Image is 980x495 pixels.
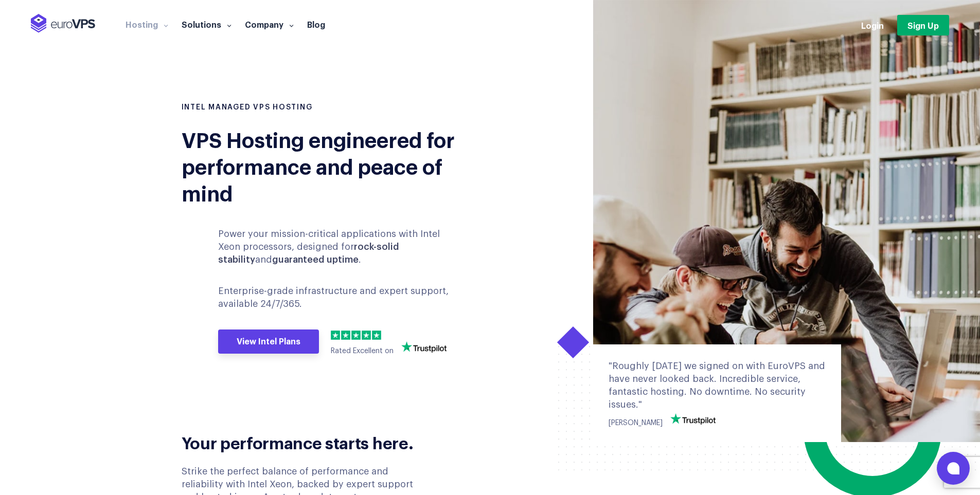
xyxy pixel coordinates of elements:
[272,255,359,264] b: guaranteed uptime
[609,360,826,412] div: "Roughly [DATE] we signed on with EuroVPS and have never looked back. Incredible service, fantast...
[372,331,381,340] img: 5
[218,329,319,354] a: View Intel Plans
[238,19,300,29] a: Company
[182,432,430,452] h2: Your performance starts here.
[119,19,175,29] a: Hosting
[182,125,483,206] div: VPS Hosting engineered for performance and peace of mind
[175,19,238,29] a: Solutions
[341,331,350,340] img: 2
[351,331,361,340] img: 3
[362,331,371,340] img: 4
[331,347,394,355] span: Rated Excellent on
[218,242,399,264] b: rock-solid stability
[300,19,332,29] a: Blog
[331,331,340,340] img: 1
[31,14,95,33] img: EuroVPS
[218,285,462,310] p: Enterprise-grade infrastructure and expert support, available 24/7/365.
[937,452,970,485] button: Open chat window
[861,20,884,31] a: Login
[897,15,949,35] a: Sign Up
[182,103,483,113] h1: INTEL MANAGED VPS HOSTING
[609,419,663,427] span: [PERSON_NAME]
[218,228,462,267] p: Power your mission-critical applications with Intel Xeon processors, designed for and .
